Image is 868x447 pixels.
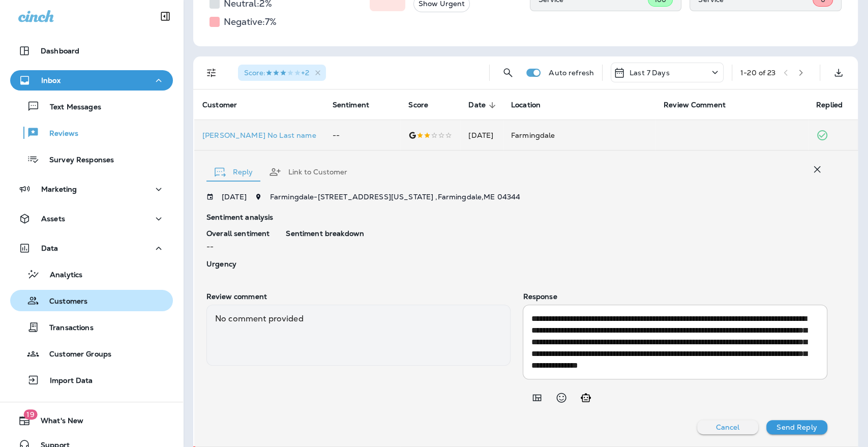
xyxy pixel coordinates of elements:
[41,185,77,193] p: Marketing
[222,193,247,201] p: [DATE]
[261,154,355,190] button: Link to Customer
[202,101,250,110] span: Customer
[333,101,369,109] span: Sentiment
[206,229,270,237] p: Overall sentiment
[576,388,596,408] button: Generate AI response
[41,215,65,223] p: Assets
[10,179,173,199] button: Marketing
[206,213,827,221] p: Sentiment analysis
[206,229,270,252] div: --
[151,6,179,26] button: Collapse Sidebar
[23,409,37,420] span: 19
[408,101,441,110] span: Score
[828,63,849,83] button: Export as CSV
[40,271,82,280] p: Analytics
[816,101,843,109] span: Replied
[10,290,173,311] button: Customers
[511,101,554,110] span: Location
[202,101,237,109] span: Customer
[766,420,827,434] button: Send Reply
[41,76,61,84] p: Inbox
[408,101,428,109] span: Score
[498,63,518,83] button: Search Reviews
[10,316,173,338] button: Transactions
[202,131,316,139] p: [PERSON_NAME] No Last name
[549,69,594,77] p: Auto refresh
[238,65,326,81] div: Score:3 Stars+2
[664,101,739,110] span: Review Comment
[39,323,94,333] p: Transactions
[270,192,520,201] span: Farmingdale - [STREET_ADDRESS][US_STATE] , Farmingdale , ME 04344
[776,423,817,431] p: Send Reply
[10,263,173,285] button: Analytics
[527,388,547,408] button: Add in a premade template
[10,96,173,117] button: Text Messages
[201,63,222,83] button: Filters
[206,154,261,190] button: Reply
[244,68,309,77] span: Score : +2
[10,208,173,229] button: Assets
[40,376,93,386] p: Import Data
[664,101,726,109] span: Review Comment
[333,101,382,110] span: Sentiment
[523,292,827,301] p: Response
[40,103,101,112] p: Text Messages
[39,156,114,165] p: Survey Responses
[206,305,511,366] div: No comment provided
[10,343,173,364] button: Customer Groups
[39,350,111,360] p: Customer Groups
[715,423,739,431] p: Cancel
[10,238,173,258] button: Data
[31,416,83,429] span: What's New
[740,69,775,77] div: 1 - 20 of 23
[10,41,173,61] button: Dashboard
[630,69,670,77] p: Last 7 Days
[10,148,173,170] button: Survey Responses
[10,369,173,391] button: Import Data
[224,14,277,30] h5: Negative: 7 %
[816,101,856,110] span: Replied
[39,129,78,139] p: Reviews
[206,260,270,268] p: Urgency
[41,244,58,252] p: Data
[324,120,401,151] td: --
[10,70,173,91] button: Inbox
[41,47,79,55] p: Dashboard
[10,122,173,143] button: Reviews
[286,229,827,237] p: Sentiment breakdown
[511,131,555,140] span: Farmingdale
[697,420,758,434] button: Cancel
[551,388,572,408] button: Select an emoji
[468,101,486,109] span: Date
[202,131,316,139] div: Click to view Customer Drawer
[10,410,173,431] button: 19What's New
[39,297,87,307] p: Customers
[460,120,503,151] td: [DATE]
[468,101,499,110] span: Date
[511,101,541,109] span: Location
[206,292,511,301] p: Review comment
